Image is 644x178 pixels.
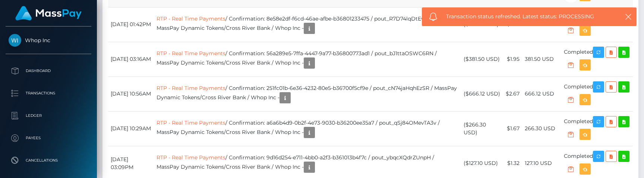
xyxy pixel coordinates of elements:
[503,42,522,76] td: $1.95
[6,106,91,125] a: Ledger
[522,76,561,111] td: 666.12 USD
[503,76,522,111] td: $2.67
[157,15,225,22] a: RTP - Real Time Payments
[9,110,88,121] p: Ledger
[154,111,461,146] td: / Confirmation: a6a6b4d9-0b2f-4e73-9030-b36200ee35a7 / pout_qSj84OMevTA3v / MassPay Dynamic Token...
[154,76,461,111] td: / Confirmation: 251fc01b-6e36-4232-80e5-b36700f5cf9e / pout_cN74jaHqhEzSR / MassPay Dynamic Token...
[6,62,91,80] a: Dashboard
[154,42,461,76] td: / Confirmation: 56a289e5-7ffa-4447-9a77-b36800773ad1 / pout_bJ1ttaOSWC6RN / MassPay Dynamic Token...
[9,65,88,76] p: Dashboard
[9,155,88,166] p: Cancellations
[561,42,633,76] td: Completed
[9,132,88,144] p: Payees
[561,76,633,111] td: Completed
[9,34,21,47] img: Whop Inc
[6,151,91,170] a: Cancellations
[108,111,154,146] td: [DATE] 10:29AM
[6,37,91,44] span: Whop Inc
[522,111,561,146] td: 266.30 USD
[522,42,561,76] td: 381.50 USD
[561,111,633,146] td: Completed
[446,13,609,21] span: Transaction status refreshed. Latest status: PROCESSING
[108,7,154,42] td: [DATE] 01:42PM
[503,111,522,146] td: $1.67
[157,119,225,126] a: RTP - Real Time Payments
[461,76,503,111] td: ($666.12 USD)
[6,84,91,103] a: Transactions
[157,50,225,57] a: RTP - Real Time Payments
[154,7,461,42] td: / Confirmation: 8e58e2df-f6cd-46ae-afbe-b36801233475 / pout_R7D74lqDtEwXm / MassPay Dynamic Token...
[108,76,154,111] td: [DATE] 10:56AM
[157,154,225,161] a: RTP - Real Time Payments
[157,85,225,91] a: RTP - Real Time Payments
[6,129,91,147] a: Payees
[461,42,503,76] td: ($381.50 USD)
[461,111,503,146] td: ($266.30 USD)
[15,6,82,21] img: MassPay Logo
[9,88,88,99] p: Transactions
[108,42,154,76] td: [DATE] 03:16AM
